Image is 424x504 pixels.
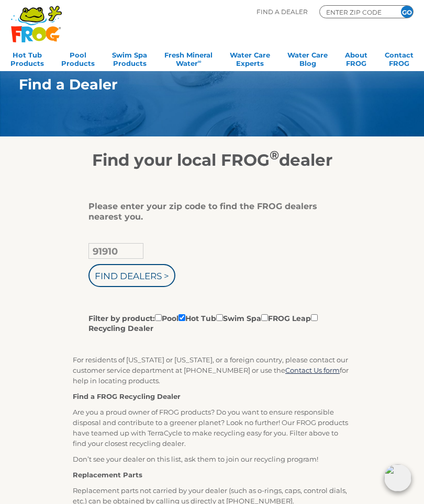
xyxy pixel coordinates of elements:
[178,314,185,321] input: Filter by product:PoolHot TubSwim SpaFROG LeapRecycling Dealer
[261,314,268,321] input: Filter by product:PoolHot TubSwim SpaFROG LeapRecycling Dealer
[270,147,279,163] sup: ®
[285,366,340,374] a: Contact Us form
[88,312,328,334] label: Filter by product: Pool Hot Tub Swim Spa FROG Leap Recycling Dealer
[311,314,318,321] input: Filter by product:PoolHot TubSwim SpaFROG LeapRecycling Dealer
[345,48,367,68] a: AboutFROG
[112,48,147,68] a: Swim SpaProducts
[401,6,413,18] input: GO
[287,48,328,68] a: Water CareBlog
[325,7,388,17] input: Zip Code Form
[73,407,351,449] p: Are you a proud owner of FROG products? Do you want to ensure responsible disposal and contribute...
[3,150,421,170] h2: Find your local FROG dealer
[230,48,270,68] a: Water CareExperts
[384,464,411,491] img: openIcon
[164,48,213,68] a: Fresh MineralWater∞
[216,314,223,321] input: Filter by product:PoolHot TubSwim SpaFROG LeapRecycling Dealer
[88,264,175,287] input: Find Dealers >
[198,59,202,64] sup: ∞
[10,48,44,68] a: Hot TubProducts
[19,76,379,93] h1: Find a Dealer
[88,201,328,222] div: Please enter your zip code to find the FROG dealers nearest you.
[73,471,142,479] strong: Replacement Parts
[155,314,162,321] input: Filter by product:PoolHot TubSwim SpaFROG LeapRecycling Dealer
[73,354,351,386] p: For residents of [US_STATE] or [US_STATE], or a foreign country, please contact our customer serv...
[73,454,351,464] p: Don’t see your dealer on this list, ask them to join our recycling program!
[256,5,308,18] p: Find A Dealer
[73,392,181,400] strong: Find a FROG Recycling Dealer
[61,48,95,68] a: PoolProducts
[385,48,414,68] a: ContactFROG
